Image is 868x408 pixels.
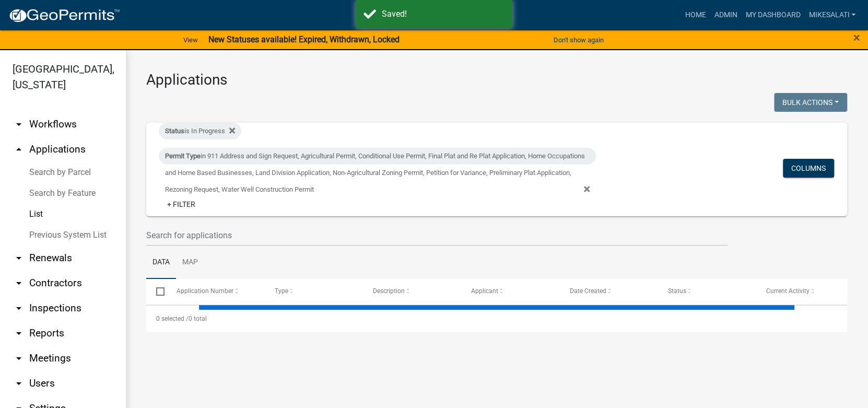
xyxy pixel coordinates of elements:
datatable-header-cell: Status [658,279,756,304]
a: MikeSalati [804,5,860,25]
datatable-header-cell: Type [265,279,363,304]
button: Close [853,31,860,44]
span: Application Number [177,287,233,295]
input: Search for applications [146,225,728,246]
a: View [179,31,202,49]
div: 0 total [146,306,847,332]
div: Saved! [382,8,505,20]
span: × [853,30,860,45]
div: is In Progress [159,123,241,139]
i: arrow_drop_down [13,327,25,340]
a: My Dashboard [741,5,804,25]
a: Admin [710,5,741,25]
i: arrow_drop_down [13,118,25,131]
button: Columns [783,159,834,178]
span: Status [668,287,686,295]
button: Bulk Actions [774,93,847,112]
datatable-header-cell: Date Created [559,279,658,304]
i: arrow_drop_down [13,302,25,314]
datatable-header-cell: Description [363,279,461,304]
datatable-header-cell: Application Number [166,279,264,304]
a: Home [681,5,710,25]
a: Map [176,246,204,279]
h3: Applications [146,71,847,89]
datatable-header-cell: Select [146,279,166,304]
i: arrow_drop_down [13,352,25,365]
datatable-header-cell: Current Activity [756,279,854,304]
span: Current Activity [766,287,810,295]
strong: New Statuses available! Expired, Withdrawn, Locked [208,34,400,44]
button: Don't show again [549,31,608,49]
i: arrow_drop_down [13,377,25,390]
span: Date Created [570,287,606,295]
span: Description [373,287,405,295]
span: 0 selected / [156,315,189,322]
span: Type [275,287,288,295]
i: arrow_drop_down [13,252,25,264]
span: Applicant [471,287,498,295]
span: Status [165,127,184,135]
a: + Filter [159,195,204,214]
datatable-header-cell: Applicant [461,279,559,304]
a: Data [146,246,176,279]
i: arrow_drop_up [13,143,25,156]
div: in 911 Address and Sign Request, Agricultural Permit, Conditional Use Permit, Final Plat and Re P... [159,148,596,165]
span: Permit Type [165,152,201,160]
i: arrow_drop_down [13,277,25,289]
